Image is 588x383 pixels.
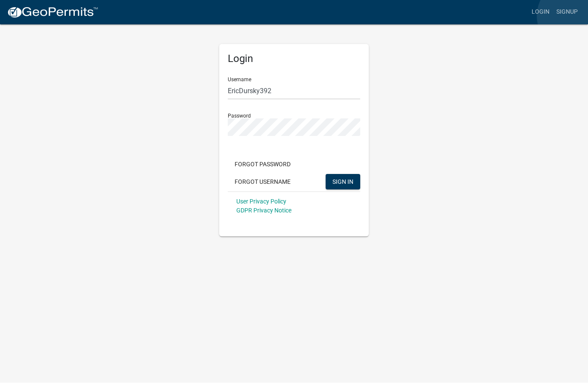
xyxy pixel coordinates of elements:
[236,198,286,205] a: User Privacy Policy
[236,207,291,214] a: GDPR Privacy Notice
[553,4,581,21] a: Signup
[228,157,297,172] button: Forgot Password
[332,178,353,185] span: SIGN IN
[228,53,360,65] h5: Login
[228,174,297,190] button: Forgot Username
[528,4,553,21] a: Login
[326,174,360,190] button: SIGN IN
